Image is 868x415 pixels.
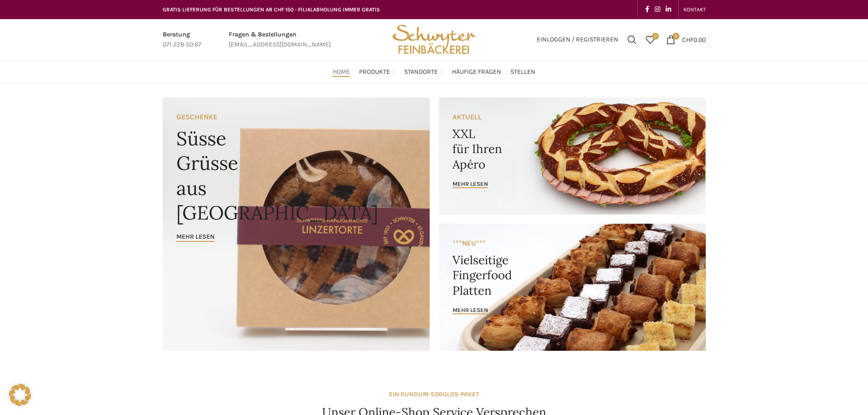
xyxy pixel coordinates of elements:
[389,390,479,398] strong: EIN RUNDUM-SORGLOS-PAKET
[359,68,390,77] span: Produkte
[389,35,478,43] a: Site logo
[682,36,693,43] span: CHF
[652,33,659,40] span: 0
[683,0,706,19] a: KONTAKT
[359,63,395,81] a: Produkte
[452,68,501,77] span: Häufige Fragen
[510,68,535,77] span: Stellen
[532,31,623,49] a: Einloggen / Registrieren
[652,3,663,16] a: Instagram social link
[404,68,438,77] span: Standorte
[163,6,380,13] span: GRATIS LIEFERUNG FÜR BESTELLUNGEN AB CHF 150 - FILIALABHOLUNG IMMER GRATIS
[158,63,710,81] div: Main navigation
[163,97,430,351] a: Banner link
[229,30,331,50] a: Infobox link
[641,31,659,49] a: 0
[333,68,350,77] span: Home
[439,97,706,215] a: Banner link
[641,31,659,49] div: Meine Wunschliste
[683,6,706,13] span: KONTAKT
[679,0,710,19] div: Secondary navigation
[389,19,478,60] img: Bäckerei Schwyter
[510,63,535,81] a: Stellen
[163,30,201,50] a: Infobox link
[663,3,674,16] a: Linkedin social link
[404,63,443,81] a: Standorte
[439,224,706,351] a: Banner link
[673,33,679,40] span: 0
[333,63,350,81] a: Home
[642,3,652,16] a: Facebook social link
[623,31,641,49] a: Suchen
[452,63,501,81] a: Häufige Fragen
[537,36,618,43] span: Einloggen / Registrieren
[662,31,710,49] a: 0 CHF0.00
[682,36,706,43] bdi: 0.00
